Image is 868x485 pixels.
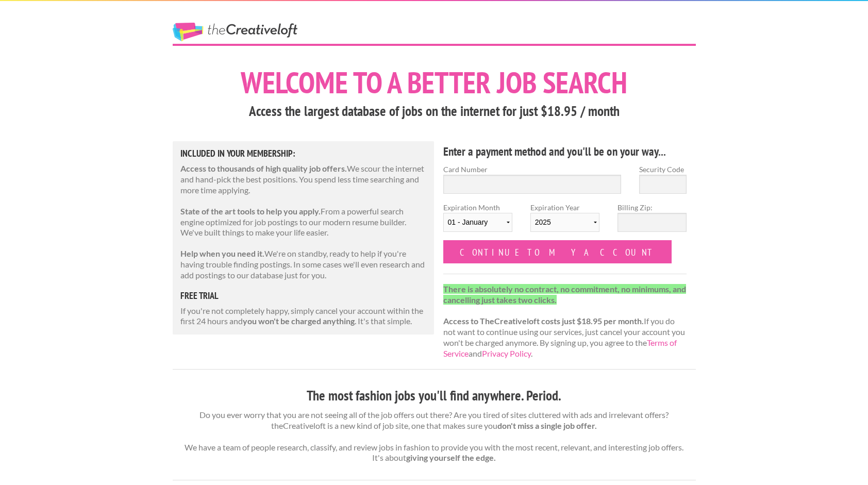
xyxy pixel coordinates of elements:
[180,163,427,195] p: We scour the internet and hand-pick the best positions. You spend less time searching and more ti...
[173,102,696,121] h3: Access the largest database of jobs on the internet for just $18.95 / month
[497,421,597,430] strong: don't miss a single job offer.
[243,316,355,326] strong: you won't be charged anything
[180,248,427,280] p: We're on standby, ready to help if you're having trouble finding postings. In some cases we'll ev...
[530,202,599,240] label: Expiration Year
[443,213,512,232] select: Expiration Month
[443,284,687,359] p: If you do not want to continue using our services, just cancel your account you won't be charged ...
[180,163,347,173] strong: Access to thousands of high quality job offers.
[443,202,512,240] label: Expiration Month
[530,213,599,232] select: Expiration Year
[443,164,622,175] label: Card Number
[173,386,696,406] h3: The most fashion jobs you'll find anywhere. Period.
[639,164,687,175] label: Security Code
[443,338,677,358] a: Terms of Service
[180,149,427,158] h5: Included in Your Membership:
[617,202,687,213] label: Billing Zip:
[180,206,321,216] strong: State of the art tools to help you apply.
[443,143,687,160] h4: Enter a payment method and you'll be on your way...
[173,410,696,463] p: Do you ever worry that you are not seeing all of the job offers out there? Are you tired of sites...
[180,291,427,300] h5: free trial
[406,453,496,462] strong: giving yourself the edge.
[180,248,264,258] strong: Help when you need it.
[482,348,531,358] a: Privacy Policy
[443,240,672,263] input: Continue to my account
[173,68,696,97] h1: Welcome to a better job search
[443,316,644,326] strong: Access to TheCreativeloft costs just $18.95 per month.
[173,23,297,41] a: The Creative Loft
[180,306,427,327] p: If you're not completely happy, simply cancel your account within the first 24 hours and . It's t...
[180,206,427,238] p: From a powerful search engine optimized for job postings to our modern resume builder. We've buil...
[443,284,686,305] strong: There is absolutely no contract, no commitment, no minimums, and cancelling just takes two clicks.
